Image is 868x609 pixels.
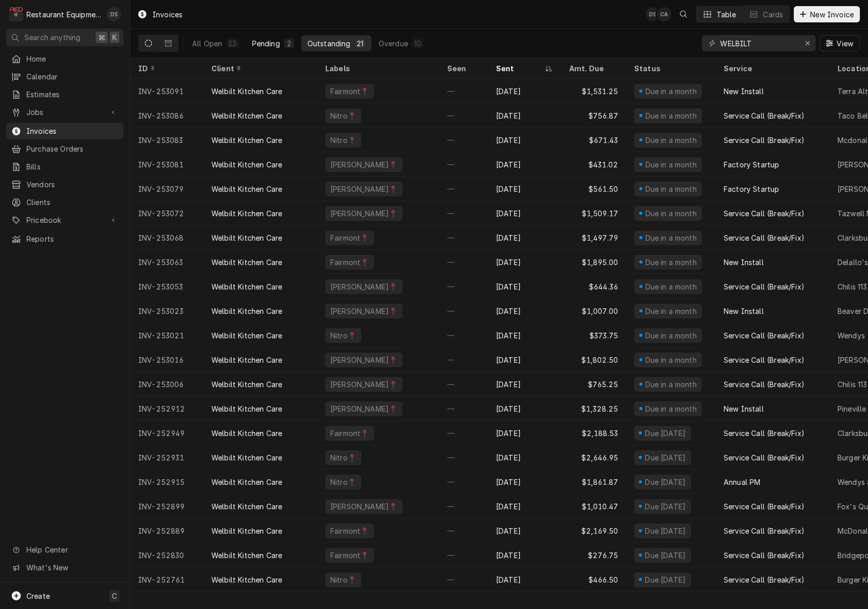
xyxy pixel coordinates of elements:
[724,159,779,170] div: Factory Startup
[130,103,203,128] div: INV-253086
[488,201,561,225] div: [DATE]
[307,38,351,49] div: Outstanding
[724,281,804,292] div: Service Call (Break/Fix)
[724,379,804,390] div: Service Call (Break/Fix)
[724,428,804,439] div: Service Call (Break/Fix)
[561,225,626,250] div: $1,497.79
[561,372,626,396] div: $765.25
[724,550,804,561] div: Service Call (Break/Fix)
[724,184,779,194] div: Factory Startup
[488,347,561,372] div: [DATE]
[488,543,561,567] div: [DATE]
[26,592,50,600] span: Create
[26,197,118,208] span: Clients
[488,372,561,396] div: [DATE]
[644,574,687,585] div: Due [DATE]
[439,128,488,152] div: —
[644,110,698,121] div: Due in a month
[644,403,698,414] div: Due in a month
[439,79,488,103] div: —
[130,201,203,225] div: INV-253072
[488,152,561,177] div: [DATE]
[130,470,203,494] div: INV-252915
[211,501,282,512] div: Welbilt Kitchen Care
[329,135,357,146] div: Nitro📍
[329,330,357,341] div: Nitro📍
[329,379,398,390] div: [PERSON_NAME]📍
[329,428,370,439] div: Fairmont📍
[130,152,203,177] div: INV-253081
[98,32,105,43] span: ⌘
[26,9,101,20] div: Restaurant Equipment Diagnostics
[644,428,687,439] div: Due [DATE]
[286,38,292,49] div: 2
[6,28,123,46] button: Search anything⌘K
[6,212,123,228] a: Go to Pricebook
[130,128,203,152] div: INV-253083
[329,355,398,365] div: [PERSON_NAME]📍
[439,445,488,470] div: —
[561,494,626,518] div: $1,010.47
[561,323,626,347] div: $373.75
[439,372,488,396] div: —
[439,396,488,421] div: —
[130,347,203,372] div: INV-253016
[439,470,488,494] div: —
[211,428,282,439] div: Welbilt Kitchen Care
[329,159,398,170] div: [PERSON_NAME]📍
[211,159,282,170] div: Welbilt Kitchen Care
[644,208,698,219] div: Due in a month
[6,541,123,558] a: Go to Help Center
[112,591,117,601] span: C
[488,518,561,543] div: [DATE]
[138,63,193,74] div: ID
[211,477,282,487] div: Welbilt Kitchen Care
[211,208,282,219] div: Welbilt Kitchen Care
[6,50,123,67] a: Home
[561,152,626,177] div: $431.02
[130,323,203,347] div: INV-253021
[211,526,282,536] div: Welbilt Kitchen Care
[488,470,561,494] div: [DATE]
[561,543,626,567] div: $276.75
[439,103,488,128] div: —
[644,330,698,341] div: Due in a month
[329,501,398,512] div: [PERSON_NAME]📍
[211,403,282,414] div: Welbilt Kitchen Care
[439,274,488,299] div: —
[645,7,660,21] div: Derek Stewart's Avatar
[26,89,118,100] span: Estimates
[488,103,561,128] div: [DATE]
[211,184,282,194] div: Welbilt Kitchen Care
[439,421,488,445] div: —
[26,53,118,64] span: Home
[24,32,80,43] span: Search anything
[211,306,282,316] div: Welbilt Kitchen Care
[130,299,203,323] div: INV-253023
[724,257,764,268] div: New Install
[657,7,671,21] div: Chrissy Adams's Avatar
[112,32,117,43] span: K
[211,233,282,243] div: Welbilt Kitchen Care
[26,161,118,172] span: Bills
[357,38,363,49] div: 21
[9,7,23,21] div: R
[130,543,203,567] div: INV-252830
[561,250,626,274] div: $1,895.00
[488,274,561,299] div: [DATE]
[644,306,698,316] div: Due in a month
[439,567,488,592] div: —
[329,208,398,219] div: [PERSON_NAME]📍
[211,550,282,561] div: Welbilt Kitchen Care
[644,526,687,536] div: Due [DATE]
[838,257,868,268] div: Delallo's
[211,281,282,292] div: Welbilt Kitchen Care
[439,201,488,225] div: —
[439,518,488,543] div: —
[130,494,203,518] div: INV-252899
[644,452,687,463] div: Due [DATE]
[6,123,123,139] a: Invoices
[6,68,123,85] a: Calendar
[724,452,804,463] div: Service Call (Break/Fix)
[329,184,398,194] div: [PERSON_NAME]📍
